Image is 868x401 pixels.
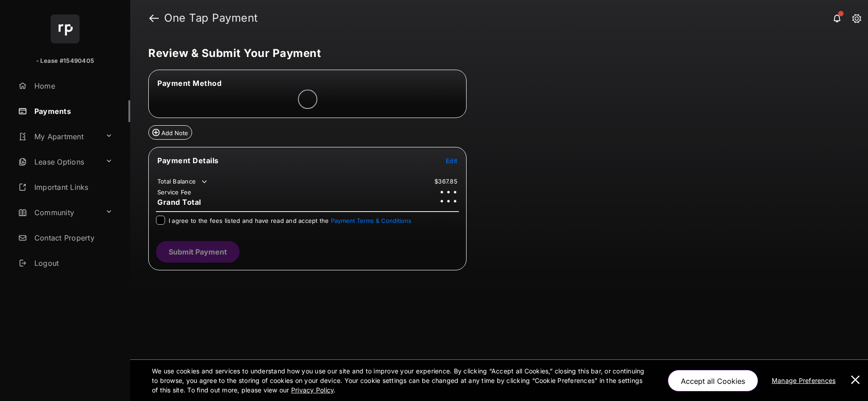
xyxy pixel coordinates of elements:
[14,126,102,147] a: My Apartment
[14,100,130,122] a: Payments
[156,241,240,263] button: Submit Payment
[152,366,649,395] p: We use cookies and services to understand how you use our site and to improve your experience. By...
[772,377,840,384] u: Manage Preferences
[36,57,94,66] p: - Lease #15490405
[446,157,458,165] span: Edit
[291,386,334,394] u: Privacy Policy
[164,13,258,24] strong: One Tap Payment
[14,252,130,274] a: Logout
[157,156,219,165] span: Payment Details
[157,188,192,196] td: Service Fee
[14,151,102,173] a: Lease Options
[331,217,411,224] button: I agree to the fees listed and have read and accept the
[157,177,209,186] td: Total Balance
[14,176,116,198] a: Important Links
[446,156,458,165] button: Edit
[169,217,411,224] span: I agree to the fees listed and have read and accept the
[668,370,758,392] button: Accept all Cookies
[434,177,458,185] td: $367.85
[148,48,843,59] h5: Review & Submit Your Payment
[14,75,130,97] a: Home
[51,14,80,43] img: svg+xml;base64,PHN2ZyB4bWxucz0iaHR0cDovL3d3dy53My5vcmcvMjAwMC9zdmciIHdpZHRoPSI2NCIgaGVpZ2h0PSI2NC...
[148,125,192,140] button: Add Note
[14,227,130,249] a: Contact Property
[157,198,201,207] span: Grand Total
[157,79,222,88] span: Payment Method
[14,202,102,223] a: Community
